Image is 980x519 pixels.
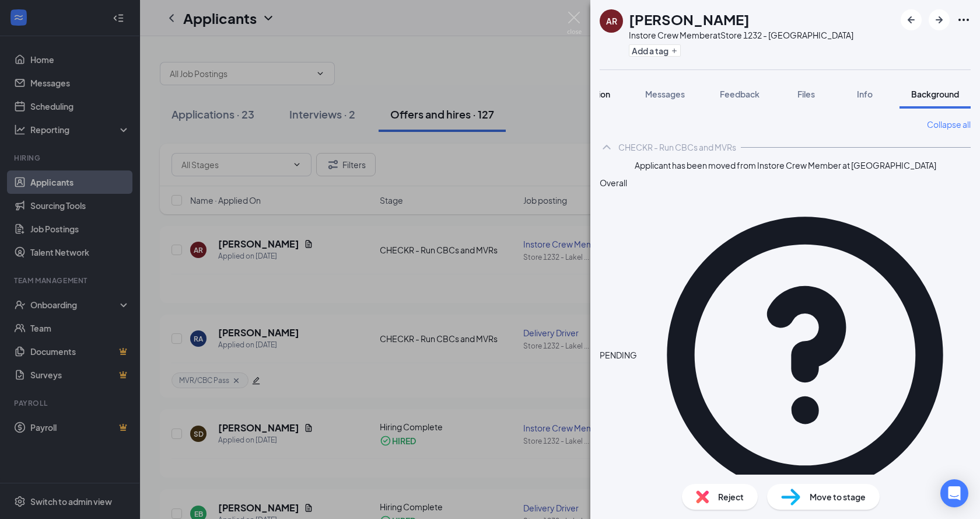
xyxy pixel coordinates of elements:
svg: ChevronUp [600,140,614,154]
svg: Plus [671,47,678,54]
span: Applicant has been moved from Instore Crew Member at [GEOGRAPHIC_DATA] [635,159,936,172]
h1: [PERSON_NAME] [629,9,750,29]
div: Open Intercom Messenger [940,479,968,507]
button: ArrowLeftNew [901,9,922,30]
div: CHECKR - Run CBCs and MVRs [618,141,736,153]
div: AR [606,15,617,27]
svg: Ellipses [957,13,971,27]
svg: ArrowRight [932,13,946,27]
span: PENDING [600,349,637,361]
a: Collapse all [927,118,971,131]
span: Overall [600,177,627,188]
div: Instore Crew Member at Store 1232 - [GEOGRAPHIC_DATA] [629,29,853,41]
span: Files [797,89,815,99]
span: Move to stage [810,490,866,503]
span: Background [911,89,959,99]
span: Messages [645,89,685,99]
span: Reject [718,490,744,503]
button: PlusAdd a tag [629,44,681,57]
svg: ArrowLeftNew [904,13,918,27]
button: ArrowRight [929,9,950,30]
span: Info [857,89,873,99]
span: Feedback [720,89,759,99]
